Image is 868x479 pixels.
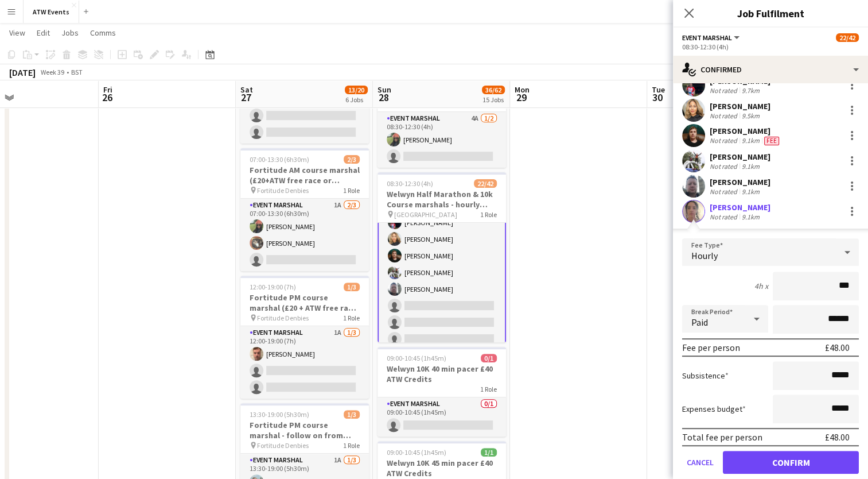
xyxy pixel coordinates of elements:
[32,25,55,40] a: Edit
[343,441,360,450] span: 1 Role
[57,25,83,40] a: Jobs
[102,91,112,104] span: 26
[240,165,369,186] h3: Fortitude AM course marshal (£20+ATW free race or Hourly)
[673,56,868,83] div: Confirmed
[240,292,369,313] h3: Fortitude PM course marshal (£20 + ATW free race or Hourly)
[240,276,369,399] app-job-card: 12:00-19:00 (7h)1/3Fortitude PM course marshal (£20 + ATW free race or Hourly) Fortitude Denbies1...
[739,111,762,120] div: 9.5km
[710,136,739,145] div: Not rated
[682,33,741,42] button: Event Marshal
[387,448,446,457] span: 09:00-10:45 (1h45m)
[71,68,83,76] div: BST
[250,283,296,291] span: 12:00-19:00 (7h)
[387,179,433,188] span: 08:30-12:30 (4h)
[377,84,391,95] span: Sun
[9,67,36,78] div: [DATE]
[682,33,732,42] span: Event Marshal
[691,250,718,261] span: Hourly
[762,136,781,145] div: Crew has different fees then in role
[90,28,116,38] span: Comms
[673,6,868,21] h3: Job Fulfilment
[377,347,506,436] app-job-card: 09:00-10:45 (1h45m)0/1Welwyn 10K 40 min pacer £40 ATW Credits1 RoleEvent Marshal0/109:00-10:45 (1...
[376,91,391,104] span: 28
[240,199,369,271] app-card-role: Event Marshal1A2/307:00-13:30 (6h30m)[PERSON_NAME][PERSON_NAME]
[482,95,504,104] div: 15 Jobs
[739,162,762,171] div: 9.1km
[344,283,360,291] span: 1/3
[377,397,506,436] app-card-role: Event Marshal0/109:00-10:45 (1h45m)
[739,136,762,145] div: 9.1km
[377,189,506,210] h3: Welwyn Half Marathon & 10k Course marshals - hourly rate £12.21 per hour (over 21's)
[257,441,309,450] span: Fortitude Denbies
[482,86,505,94] span: 36/62
[377,458,506,478] h3: Welwyn 10K 45 min pacer £40 ATW Credits
[9,28,25,38] span: View
[239,91,253,104] span: 27
[682,431,762,443] div: Total fee per person
[344,155,360,164] span: 2/3
[515,84,530,95] span: Mon
[682,342,740,353] div: Fee per person
[343,314,360,322] span: 1 Role
[474,179,497,188] span: 22/42
[377,112,506,168] app-card-role: Event Marshal4A1/208:30-12:30 (4h)[PERSON_NAME]
[103,84,112,95] span: Fri
[257,186,309,195] span: Fortitude Denbies
[710,187,739,196] div: Not rated
[240,326,369,399] app-card-role: Event Marshal1A1/312:00-19:00 (7h)[PERSON_NAME]
[240,420,369,441] h3: Fortitude PM course marshal - follow on from morning shift (£20+ATW free race or Hourly)
[710,202,770,213] div: [PERSON_NAME]
[682,43,859,51] div: 08:30-12:30 (4h)
[257,314,309,322] span: Fortitude Denbies
[480,210,497,219] span: 1 Role
[650,91,665,104] span: 30
[764,137,779,145] span: Fee
[85,25,120,40] a: Comms
[754,281,768,291] div: 4h x
[345,86,368,94] span: 13/20
[691,316,708,328] span: Paid
[739,86,762,95] div: 9.7km
[710,152,770,162] div: [PERSON_NAME]
[481,354,497,362] span: 0/1
[710,177,770,187] div: [PERSON_NAME]
[5,25,30,40] a: View
[710,111,739,120] div: Not rated
[377,364,506,384] h3: Welwyn 10K 40 min pacer £40 ATW Credits
[836,33,859,42] span: 22/42
[652,84,665,95] span: Tue
[825,431,850,443] div: £48.00
[739,213,762,221] div: 9.1km
[739,187,762,196] div: 9.1km
[394,210,457,219] span: [GEOGRAPHIC_DATA]
[682,404,746,414] label: Expenses budget
[682,451,718,474] button: Cancel
[513,91,530,104] span: 29
[682,370,729,381] label: Subsistence
[38,68,67,76] span: Week 39
[377,61,506,168] app-job-card: 08:30-12:30 (4h)1/2Welwyn Half Marathon & 10k Baggage marshal £20 ATW credits per hour1 RoleEvent...
[710,162,739,171] div: Not rated
[710,213,739,221] div: Not rated
[480,385,497,393] span: 1 Role
[240,148,369,271] app-job-card: 07:00-13:30 (6h30m)2/3Fortitude AM course marshal (£20+ATW free race or Hourly) Fortitude Denbies...
[377,172,506,342] app-job-card: 08:30-12:30 (4h)22/42Welwyn Half Marathon & 10k Course marshals - hourly rate £12.21 per hour (ov...
[825,342,850,353] div: £48.00
[710,126,781,136] div: [PERSON_NAME]
[710,86,739,95] div: Not rated
[723,451,859,474] button: Confirm
[250,410,309,419] span: 13:30-19:00 (5h30m)
[343,186,360,195] span: 1 Role
[37,28,50,38] span: Edit
[250,155,309,164] span: 07:00-13:30 (6h30m)
[344,410,360,419] span: 1/3
[345,95,367,104] div: 6 Jobs
[481,448,497,457] span: 1/1
[61,28,79,38] span: Jobs
[387,354,446,362] span: 09:00-10:45 (1h45m)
